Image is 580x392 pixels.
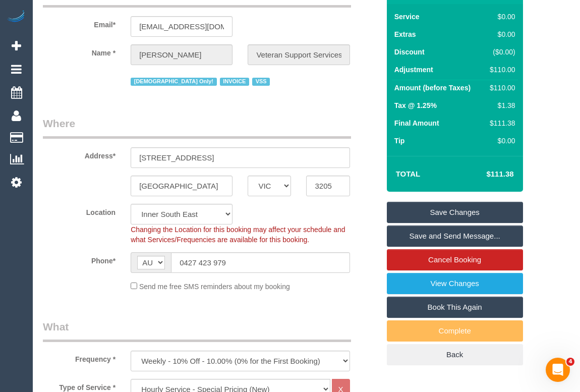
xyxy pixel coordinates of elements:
[396,170,421,178] strong: Total
[486,83,515,93] div: $110.00
[131,176,233,196] input: Suburb*
[6,10,26,24] img: Automaid Logo
[394,29,416,39] label: Extras
[394,136,405,146] label: Tip
[394,118,439,128] label: Final Amount
[486,100,515,110] div: $1.38
[35,16,123,30] label: Email*
[394,100,437,110] label: Tax @ 1.25%
[486,29,515,39] div: $0.00
[486,118,515,128] div: $111.38
[387,344,523,365] a: Back
[131,78,216,86] span: [DEMOGRAPHIC_DATA] Only!
[387,202,523,223] a: Save Changes
[546,358,570,382] iframe: Intercom live chat
[387,297,523,318] a: Book This Again
[486,136,515,146] div: $0.00
[252,78,270,86] span: VSS
[43,116,351,139] legend: Where
[394,12,420,22] label: Service
[486,12,515,22] div: $0.00
[394,47,425,57] label: Discount
[131,226,345,244] span: Changing the Location for this booking may affect your schedule and what Services/Frequencies are...
[139,283,290,291] span: Send me free SMS reminders about my booking
[35,252,123,266] label: Phone*
[35,44,123,58] label: Name *
[35,147,123,161] label: Address*
[306,176,350,196] input: Post Code*
[131,16,233,37] input: Email*
[131,44,233,65] input: First Name*
[486,47,515,57] div: ($0.00)
[394,83,471,93] label: Amount (before Taxes)
[171,252,350,273] input: Phone*
[566,358,574,366] span: 4
[43,319,351,342] legend: What
[486,65,515,75] div: $110.00
[387,273,523,294] a: View Changes
[220,78,249,86] span: INVOICE
[248,44,350,65] input: Last Name*
[387,226,523,247] a: Save and Send Message...
[387,249,523,270] a: Cancel Booking
[35,204,123,217] label: Location
[394,65,433,75] label: Adjustment
[35,351,123,364] label: Frequency *
[456,170,513,179] h4: $111.38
